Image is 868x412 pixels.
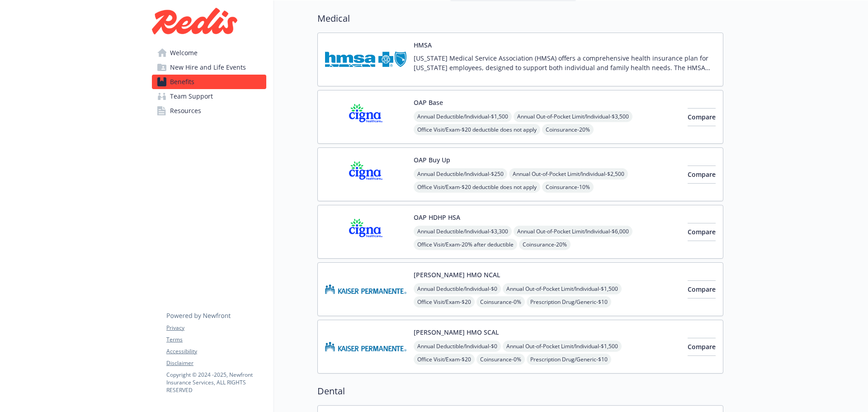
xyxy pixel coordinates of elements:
[414,327,499,337] button: [PERSON_NAME] HMO SCAL
[503,341,622,352] span: Annual Out-of-Pocket Limit/Individual - $1,500
[503,283,622,294] span: Annual Out-of-Pocket Limit/Individual - $1,500
[414,239,517,250] span: Office Visit/Exam - 20% after deductible
[325,270,406,308] img: Kaiser Permanente Insurance Company carrier logo
[170,104,201,118] span: Resources
[317,12,723,25] h2: Medical
[152,75,266,89] a: Benefits
[325,327,406,366] img: Kaiser Permanente Insurance Company carrier logo
[514,111,632,122] span: Annual Out-of-Pocket Limit/Individual - $3,500
[414,53,716,72] p: [US_STATE] Medical Service Association (HMSA) offers a comprehensive health insurance plan for [U...
[414,213,460,222] button: OAP HDHP HSA
[688,170,716,179] span: Compare
[527,296,611,308] span: Prescription Drug/Generic - $10
[414,98,443,107] button: OAP Base
[542,124,594,135] span: Coinsurance - 20%
[325,98,406,136] img: CIGNA carrier logo
[414,354,475,365] span: Office Visit/Exam - $20
[414,296,475,308] span: Office Visit/Exam - $20
[325,155,406,194] img: CIGNA carrier logo
[688,285,716,294] span: Compare
[152,89,266,104] a: Team Support
[325,213,406,251] img: CIGNA carrier logo
[414,226,512,237] span: Annual Deductible/Individual - $3,300
[527,354,611,365] span: Prescription Drug/Generic - $10
[166,359,266,367] a: Disclaimer
[414,111,512,122] span: Annual Deductible/Individual - $1,500
[166,371,266,394] p: Copyright © 2024 - 2025 , Newfront Insurance Services, ALL RIGHTS RESERVED
[414,155,450,165] button: OAP Buy Up
[476,296,525,308] span: Coinsurance - 0%
[166,336,266,344] a: Terms
[688,280,716,298] button: Compare
[166,324,266,332] a: Privacy
[414,341,501,352] span: Annual Deductible/Individual - $0
[170,75,194,89] span: Benefits
[688,338,716,356] button: Compare
[414,168,507,180] span: Annual Deductible/Individual - $250
[688,113,716,121] span: Compare
[152,46,266,60] a: Welcome
[414,270,500,279] button: [PERSON_NAME] HMO NCAL
[325,40,406,79] img: Hawaii Medical Service Association carrier logo
[152,104,266,118] a: Resources
[170,46,198,60] span: Welcome
[317,384,723,398] h2: Dental
[414,181,540,193] span: Office Visit/Exam - $20 deductible does not apply
[514,226,632,237] span: Annual Out-of-Pocket Limit/Individual - $6,000
[170,60,246,75] span: New Hire and Life Events
[476,354,525,365] span: Coinsurance - 0%
[152,60,266,75] a: New Hire and Life Events
[519,239,571,250] span: Coinsurance - 20%
[688,166,716,184] button: Compare
[414,283,501,294] span: Annual Deductible/Individual - $0
[688,108,716,126] button: Compare
[414,40,432,50] button: HMSA
[509,168,628,180] span: Annual Out-of-Pocket Limit/Individual - $2,500
[170,89,213,104] span: Team Support
[688,227,716,236] span: Compare
[414,124,540,135] span: Office Visit/Exam - $20 deductible does not apply
[688,223,716,241] button: Compare
[542,181,594,193] span: Coinsurance - 10%
[166,347,266,355] a: Accessibility
[688,342,716,351] span: Compare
